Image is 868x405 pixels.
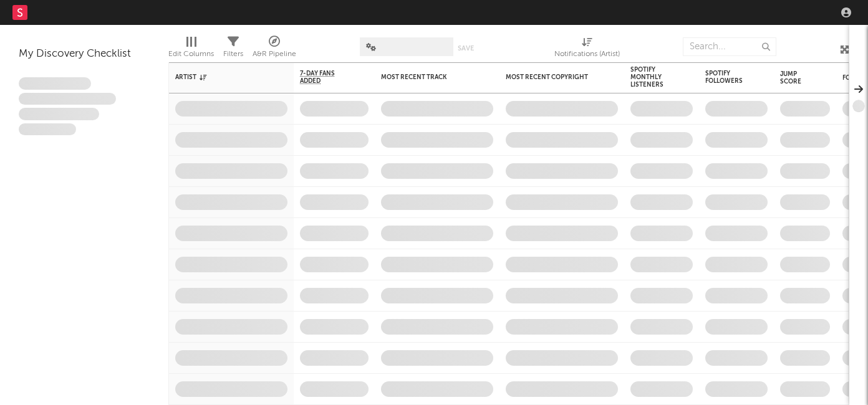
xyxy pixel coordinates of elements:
[168,47,214,62] div: Edit Columns
[683,37,776,56] input: Search...
[253,31,296,67] div: A&R Pipeline
[705,70,749,85] div: Spotify Followers
[300,70,350,85] span: 7-Day Fans Added
[554,31,620,67] div: Notifications (Artist)
[554,47,620,62] div: Notifications (Artist)
[19,77,91,90] span: Lorem ipsum dolor
[458,45,474,52] button: Save
[506,74,599,81] div: Most Recent Copyright
[780,70,811,85] div: Jump Score
[223,31,243,67] div: Filters
[381,74,475,81] div: Most Recent Track
[630,66,674,88] div: Spotify Monthly Listeners
[19,47,150,62] div: My Discovery Checklist
[168,31,214,67] div: Edit Columns
[19,108,99,120] span: Praesent ac interdum
[19,93,116,105] span: Integer aliquet in purus et
[175,74,269,81] div: Artist
[19,123,76,136] span: Aliquam viverra
[253,47,296,62] div: A&R Pipeline
[223,47,243,62] div: Filters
